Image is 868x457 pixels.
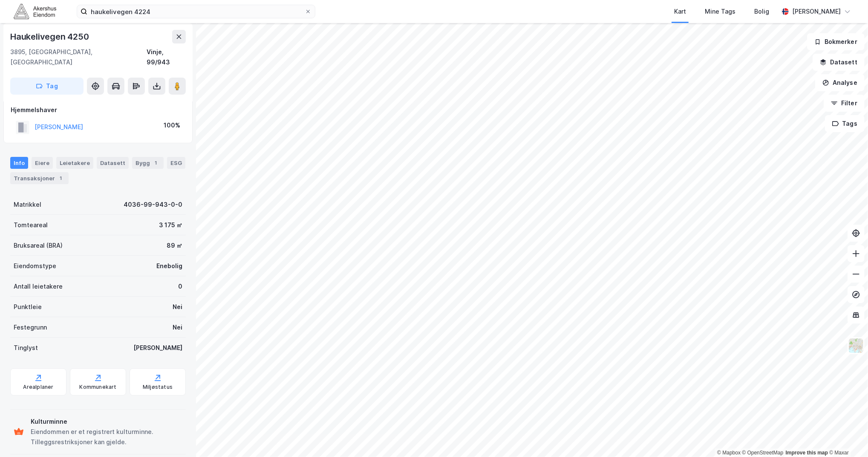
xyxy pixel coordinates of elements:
[173,302,182,312] div: Nei
[14,261,56,271] div: Eiendomstype
[10,78,84,95] button: Tag
[825,416,868,457] iframe: Chat Widget
[97,157,129,169] div: Datasett
[825,416,868,457] div: Kontrollprogram for chat
[178,281,182,292] div: 0
[14,4,56,19] img: akershus-eiendom-logo.9091f326c980b4bce74ccdd9f866810c.svg
[167,157,185,169] div: ESG
[705,6,735,17] div: Mine Tags
[792,6,841,17] div: [PERSON_NAME]
[14,220,48,230] div: Tomteareal
[124,200,182,210] div: 4036-99-943-0-0
[31,417,182,427] div: Kulturminne
[10,157,28,169] div: Info
[14,240,63,251] div: Bruksareal (BRA)
[156,261,182,271] div: Enebolig
[754,6,769,17] div: Bolig
[133,343,182,353] div: [PERSON_NAME]
[14,281,63,292] div: Antall leietakere
[10,172,69,184] div: Transaksjoner
[87,5,305,18] input: Søk på adresse, matrikkel, gårdeiere, leietakere eller personer
[143,384,173,390] div: Miljøstatus
[14,322,47,333] div: Festegrunn
[147,47,186,67] div: Vinje, 99/943
[167,240,182,251] div: 89 ㎡
[813,54,865,71] button: Datasett
[14,302,42,312] div: Punktleie
[786,450,828,456] a: Improve this map
[31,427,182,447] div: Eiendommen er et registrert kulturminne. Tilleggsrestriksjoner kan gjelde.
[14,343,38,353] div: Tinglyst
[848,338,864,354] img: Z
[674,6,686,17] div: Kart
[57,174,65,182] div: 1
[11,105,185,115] div: Hjemmelshaver
[10,30,91,43] div: Haukelivegen 4250
[824,95,865,112] button: Filter
[173,322,182,333] div: Nei
[159,220,182,230] div: 3 175 ㎡
[815,74,865,91] button: Analyse
[807,33,865,50] button: Bokmerker
[32,157,53,169] div: Eiere
[164,120,180,130] div: 100%
[717,450,741,456] a: Mapbox
[152,159,160,167] div: 1
[10,47,147,67] div: 3895, [GEOGRAPHIC_DATA], [GEOGRAPHIC_DATA]
[742,450,784,456] a: OpenStreetMap
[23,384,53,390] div: Arealplaner
[14,200,41,210] div: Matrikkel
[79,384,116,390] div: Kommunekart
[132,157,164,169] div: Bygg
[825,115,865,132] button: Tags
[56,157,93,169] div: Leietakere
